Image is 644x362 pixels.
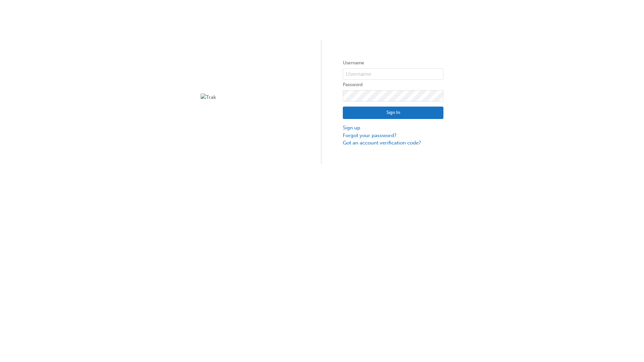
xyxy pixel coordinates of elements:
[343,59,443,67] label: Username
[343,124,443,132] a: Sign up
[343,68,443,80] input: Username
[343,132,443,139] a: Forgot your password?
[201,94,301,101] img: Trak
[343,139,443,147] a: Got an account verification code?
[343,81,443,89] label: Password
[343,107,443,119] button: Sign In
